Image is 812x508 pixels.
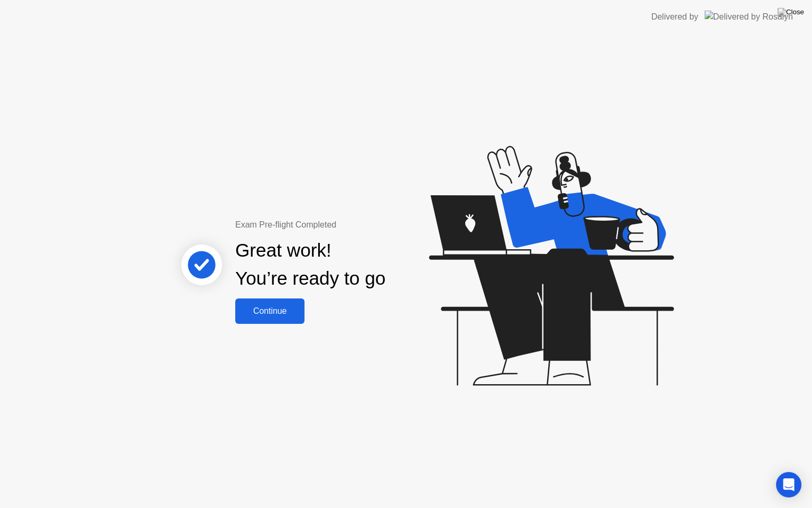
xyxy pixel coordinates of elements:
[651,11,698,23] div: Delivered by
[235,219,454,231] div: Exam Pre-flight Completed
[238,306,301,316] div: Continue
[705,11,793,23] img: Delivered by Rosalyn
[776,472,801,497] div: Open Intercom Messenger
[778,8,804,16] img: Close
[235,298,304,324] button: Continue
[235,237,385,293] div: Great work! You’re ready to go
